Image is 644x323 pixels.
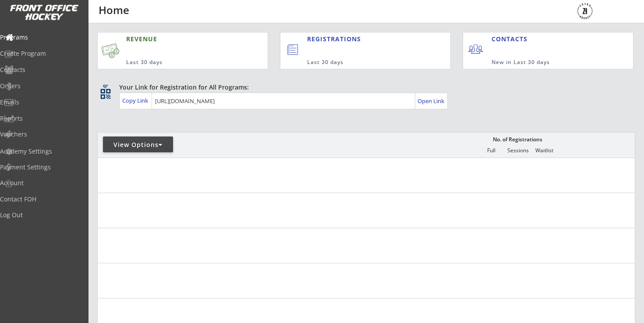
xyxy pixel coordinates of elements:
[505,147,531,154] div: Sessions
[478,147,504,154] div: Full
[100,83,110,89] div: qr
[490,136,545,143] div: No. of Registrations
[492,35,531,43] div: CONTACTS
[492,59,592,66] div: New in Last 30 days
[126,35,226,43] div: REVENUE
[119,83,608,92] div: Your Link for Registration for All Programs:
[103,140,173,149] div: View Options
[307,59,414,66] div: Last 30 days
[418,95,445,107] a: Open Link
[307,35,411,43] div: REGISTRATIONS
[99,87,112,100] button: qr_code
[122,97,150,104] div: Copy Link
[126,59,226,66] div: Last 30 days
[531,147,557,154] div: Waitlist
[418,97,445,105] div: Open Link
